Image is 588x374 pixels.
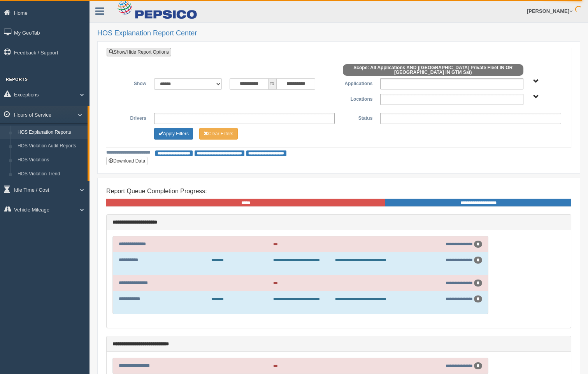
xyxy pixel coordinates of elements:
label: Status [339,113,376,122]
button: Change Filter Options [199,128,238,140]
button: Download Data [106,157,147,165]
a: HOS Violation Trend [14,167,88,181]
h4: Report Queue Completion Progress: [106,188,571,195]
button: Change Filter Options [154,128,193,140]
a: HOS Explanation Reports [14,126,88,140]
span: to [269,78,276,90]
a: HOS Violations [14,153,88,167]
span: Scope: All Applications AND ([GEOGRAPHIC_DATA] Private Fleet IN OR [GEOGRAPHIC_DATA] IN GTM Sat) [343,64,524,76]
a: Show/Hide Report Options [107,48,171,56]
label: Drivers [112,113,150,122]
label: Show [112,78,150,87]
h2: HOS Explanation Report Center [97,30,580,37]
label: Locations [339,94,377,103]
label: Applications [339,78,376,87]
a: HOS Violation Audit Reports [14,139,88,153]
